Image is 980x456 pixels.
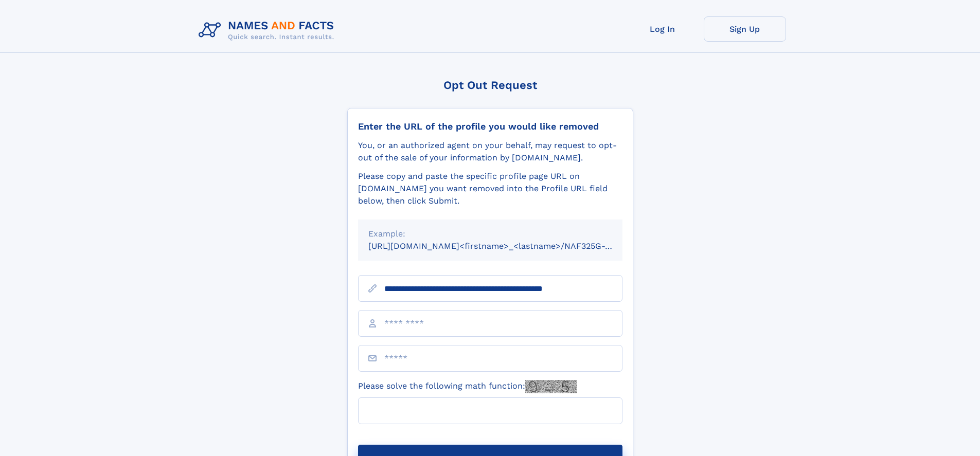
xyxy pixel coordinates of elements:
div: Example: [368,228,612,240]
div: Enter the URL of the profile you would like removed [358,121,622,132]
div: You, or an authorized agent on your behalf, may request to opt-out of the sale of your informatio... [358,139,622,164]
a: Log In [621,16,704,42]
small: [URL][DOMAIN_NAME]<firstname>_<lastname>/NAF325G-xxxxxxxx [368,241,642,251]
img: Logo Names and Facts [194,16,343,44]
div: Opt Out Request [347,79,633,92]
a: Sign Up [704,16,786,42]
label: Please solve the following math function: [358,380,577,393]
div: Please copy and paste the specific profile page URL on [DOMAIN_NAME] you want removed into the Pr... [358,170,622,207]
